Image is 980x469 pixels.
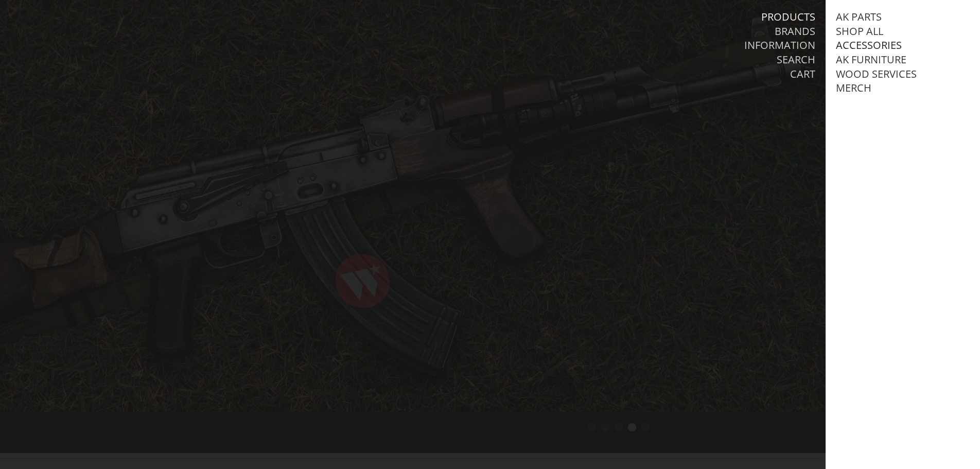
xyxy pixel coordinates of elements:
[836,25,883,38] a: Shop All
[836,10,882,24] a: AK Parts
[744,39,815,52] a: Information
[777,53,815,66] a: Search
[836,53,906,66] a: AK Furniture
[761,10,815,24] a: Products
[836,39,902,52] a: Accessories
[836,67,917,81] a: Wood Services
[790,67,815,81] a: Cart
[836,81,871,95] a: Merch
[775,25,815,38] a: Brands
